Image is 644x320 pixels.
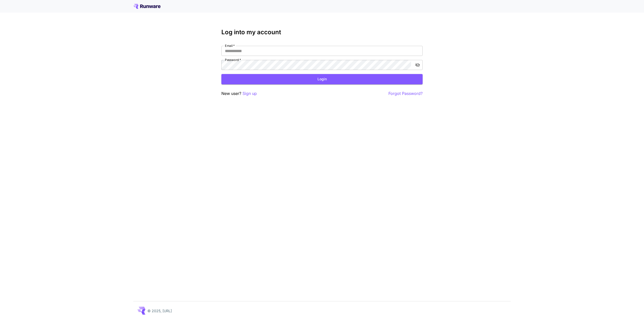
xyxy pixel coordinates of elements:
[413,60,422,69] button: toggle password visibility
[225,58,241,62] label: Password
[388,90,423,97] button: Forgot Password?
[221,90,257,97] p: New user?
[221,29,423,36] h3: Log into my account
[225,44,235,48] label: Email
[243,90,257,97] button: Sign up
[147,308,172,313] p: © 2025, [URL]
[221,74,423,84] button: Login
